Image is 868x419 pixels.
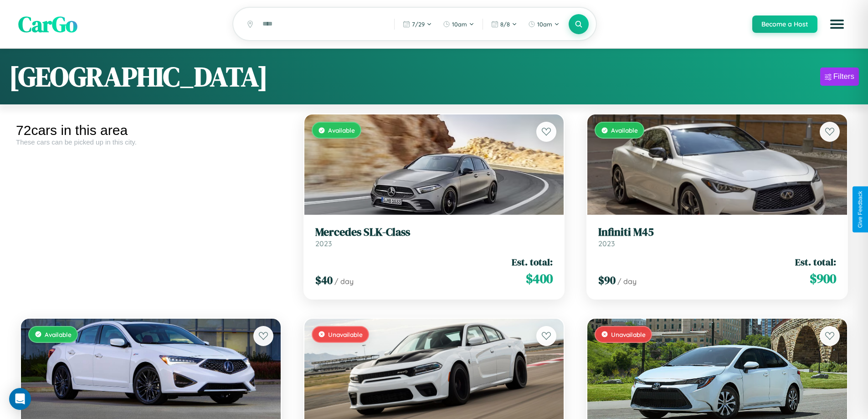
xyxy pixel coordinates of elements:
[857,191,863,228] div: Give Feedback
[598,239,615,248] span: 2023
[512,255,553,269] span: Est. total:
[611,331,646,338] span: Unavailable
[9,388,31,410] div: Open Intercom Messenger
[598,226,836,248] a: Infiniti M452023
[16,123,286,138] div: 72 cars in this area
[315,273,333,288] span: $ 40
[45,331,72,338] span: Available
[438,17,479,31] button: 10am
[810,269,836,288] span: $ 900
[752,16,817,33] button: Become a Host
[16,138,286,146] div: These cars can be picked up in this city.
[315,226,553,248] a: Mercedes SLK-Class2023
[328,126,355,134] span: Available
[598,226,836,239] h3: Infiniti M45
[833,72,854,81] div: Filters
[598,273,616,288] span: $ 90
[795,255,836,269] span: Est. total:
[824,11,850,37] button: Open menu
[398,17,437,31] button: 7/29
[452,21,467,28] span: 10am
[526,269,553,288] span: $ 400
[315,226,553,239] h3: Mercedes SLK-Class
[500,21,510,28] span: 8 / 8
[315,239,332,248] span: 2023
[524,17,564,31] button: 10am
[18,9,77,39] span: CarGo
[611,126,638,134] span: Available
[9,58,268,95] h1: [GEOGRAPHIC_DATA]
[537,21,552,28] span: 10am
[412,21,425,28] span: 7 / 29
[820,67,859,86] button: Filters
[617,277,637,286] span: / day
[334,277,354,286] span: / day
[487,17,522,31] button: 8/8
[328,331,363,338] span: Unavailable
